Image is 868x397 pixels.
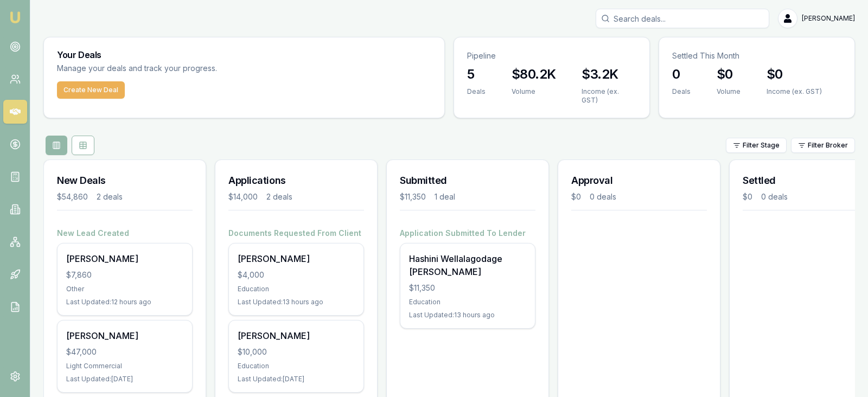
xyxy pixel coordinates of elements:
[467,66,486,83] h3: 5
[66,362,183,370] div: Light Commercial
[409,283,526,293] div: $11,350
[743,141,780,150] span: Filter Stage
[409,298,526,306] div: Education
[571,173,707,188] h3: Approval
[761,191,788,202] div: 0 deals
[400,173,535,188] h3: Submitted
[596,9,769,28] input: Search deals
[238,252,355,265] div: [PERSON_NAME]
[717,87,741,96] div: Volume
[66,252,183,265] div: [PERSON_NAME]
[672,50,841,61] p: Settled This Month
[57,173,193,188] h3: New Deals
[435,191,455,202] div: 1 deal
[66,375,183,383] div: Last Updated: [DATE]
[238,298,355,306] div: Last Updated: 13 hours ago
[9,11,22,24] img: emu-icon-u.png
[409,252,526,278] div: Hashini Wellalagodage [PERSON_NAME]
[57,81,125,99] button: Create New Deal
[743,191,752,202] div: $0
[512,66,556,83] h3: $80.2K
[238,362,355,370] div: Education
[66,329,183,342] div: [PERSON_NAME]
[228,228,364,239] h4: Documents Requested From Client
[512,87,556,96] div: Volume
[57,191,88,202] div: $54,860
[791,138,855,153] button: Filter Broker
[767,87,822,96] div: Income (ex. GST)
[66,347,183,357] div: $47,000
[767,66,822,83] h3: $0
[582,66,636,83] h3: $3.2K
[672,87,691,96] div: Deals
[238,270,355,280] div: $4,000
[467,50,636,61] p: Pipeline
[57,228,193,239] h4: New Lead Created
[66,298,183,306] div: Last Updated: 12 hours ago
[400,191,426,202] div: $11,350
[57,50,431,59] h3: Your Deals
[717,66,741,83] h3: $0
[57,62,335,75] p: Manage your deals and track your progress.
[228,173,364,188] h3: Applications
[582,87,636,105] div: Income (ex. GST)
[409,311,526,319] div: Last Updated: 13 hours ago
[571,191,581,202] div: $0
[808,141,848,150] span: Filter Broker
[238,329,355,342] div: [PERSON_NAME]
[400,228,535,239] h4: Application Submitted To Lender
[672,66,691,83] h3: 0
[97,191,123,202] div: 2 deals
[802,14,855,23] span: [PERSON_NAME]
[266,191,292,202] div: 2 deals
[228,191,258,202] div: $14,000
[238,375,355,383] div: Last Updated: [DATE]
[238,347,355,357] div: $10,000
[66,285,183,293] div: Other
[467,87,486,96] div: Deals
[726,138,787,153] button: Filter Stage
[238,285,355,293] div: Education
[590,191,616,202] div: 0 deals
[66,270,183,280] div: $7,860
